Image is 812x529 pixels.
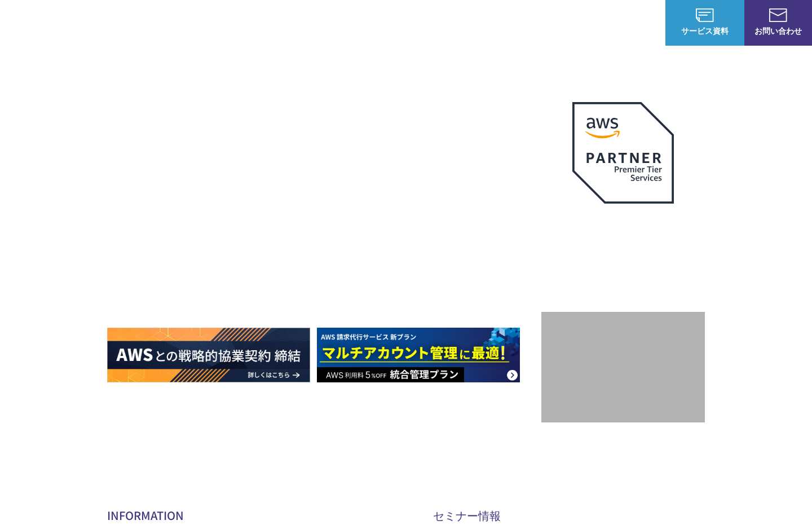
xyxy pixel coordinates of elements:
[744,25,812,37] span: お問い合わせ
[665,25,744,37] span: サービス資料
[390,17,480,29] p: 業種別ソリューション
[275,17,302,29] p: 強み
[130,11,211,34] span: NHN テコラス AWS総合支援サービス
[623,17,654,29] a: ログイン
[107,125,541,174] p: AWSの導入からコスト削減、 構成・運用の最適化からデータ活用まで 規模や業種業態を問わない マネージドサービスで
[325,17,368,29] p: サービス
[433,507,732,523] h2: セミナー情報
[107,186,541,294] h1: AWS ジャーニーの 成功を実現
[572,102,674,204] img: AWSプレミアティアサービスパートナー
[557,17,600,29] p: ナレッジ
[564,329,682,411] img: 契約件数
[107,328,310,382] img: AWSとの戦略的協業契約 締結
[317,328,520,382] img: AWS請求代行サービス 統合管理プラン
[769,8,787,22] img: お問い合わせ
[503,17,535,29] a: 導入事例
[611,217,636,233] em: AWS
[559,217,687,261] p: 最上位プレミアティア サービスパートナー
[17,9,211,36] a: AWS総合支援サービス C-Chorus NHN テコラスAWS総合支援サービス
[696,8,714,22] img: AWS総合支援サービス C-Chorus サービス資料
[107,507,406,523] h2: INFORMATION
